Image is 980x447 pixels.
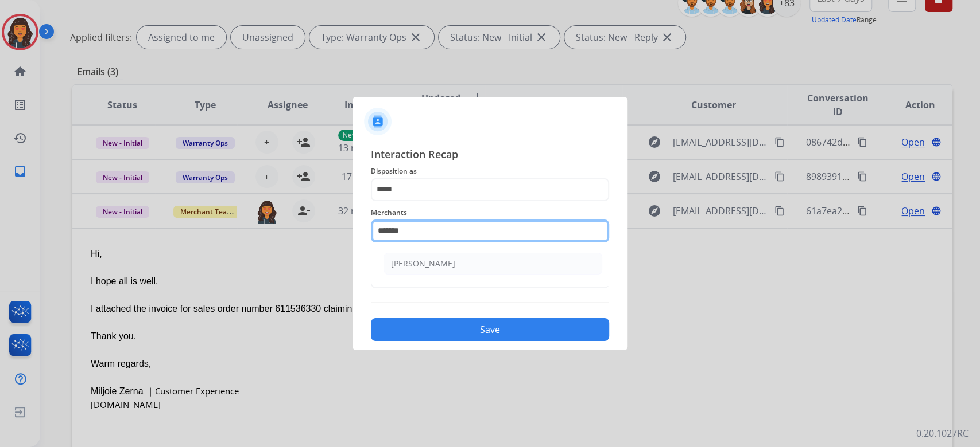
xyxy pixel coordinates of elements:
span: Merchants [371,206,609,219]
img: contact-recap-line.svg [371,302,609,303]
p: 0.20.1027RC [916,426,969,440]
div: [PERSON_NAME] [391,258,455,269]
span: Interaction Recap [371,146,609,164]
button: Save [371,318,609,341]
span: Disposition as [371,164,609,178]
img: contactIcon [364,108,392,135]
